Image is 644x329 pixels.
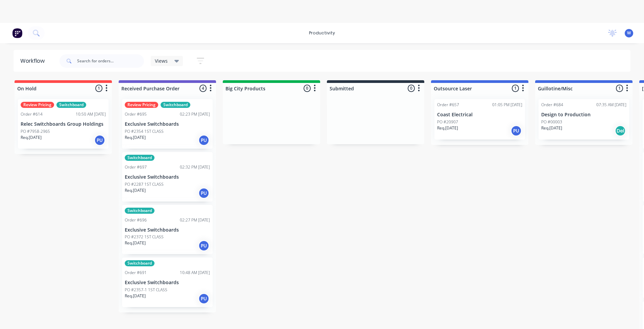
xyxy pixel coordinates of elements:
[125,111,147,117] div: Order #695
[125,293,146,299] p: Req. [DATE]
[21,111,43,117] div: Order #614
[306,28,338,38] div: productivity
[125,234,164,240] p: PO #2372 1ST CLASS
[180,111,210,117] div: 02:23 PM [DATE]
[198,293,209,304] div: PU
[125,102,158,108] div: Review Pricing
[21,134,42,141] p: Req. [DATE]
[437,119,458,125] p: PO #20907
[125,187,146,193] p: Req. [DATE]
[125,287,167,293] p: PO #2357-1 1ST CLASS
[180,217,210,223] div: 02:27 PM [DATE]
[18,99,109,149] div: Review PricingSwitchboardOrder #61410:50 AM [DATE]Relec Switchboards Group HoldingsPO #7958-2965R...
[125,164,147,170] div: Order #697
[125,134,146,141] p: Req. [DATE]
[198,135,209,146] div: PU
[541,102,563,108] div: Order #684
[437,102,459,108] div: Order #657
[437,125,458,131] p: Req. [DATE]
[122,258,213,307] div: SwitchboardOrder #69110:48 AM [DATE]Exclusive SwitchboardsPO #2357-1 1ST CLASSReq.[DATE]PU
[125,121,210,127] p: Exclusive Switchboards
[198,188,209,199] div: PU
[125,260,154,266] div: Switchboard
[155,57,168,64] span: Views
[541,112,626,118] p: Design to Production
[125,174,210,180] p: Exclusive Switchboards
[541,125,562,131] p: Req. [DATE]
[76,111,106,117] div: 10:50 AM [DATE]
[434,99,525,140] div: Order #65701:05 PM [DATE]Coast ElectricalPO #20907Req.[DATE]PU
[180,270,210,276] div: 10:48 AM [DATE]
[125,208,154,214] div: Switchboard
[125,227,210,233] p: Exclusive Switchboards
[198,240,209,251] div: PU
[437,112,522,118] p: Coast Electrical
[627,30,631,36] span: W
[541,119,562,125] p: PO #00003
[94,135,105,146] div: PU
[122,99,213,149] div: Review PricingSwitchboardOrder #69502:23 PM [DATE]Exclusive SwitchboardsPO #2354 1ST CLASSReq.[DA...
[21,121,106,127] p: Relec Switchboards Group Holdings
[539,99,629,140] div: Order #68407:35 AM [DATE]Design to ProductionPO #00003Req.[DATE]Del
[161,102,190,108] div: Switchboard
[492,102,522,108] div: 01:05 PM [DATE]
[20,57,48,65] div: Workflow
[125,181,164,187] p: PO #2287 1ST CLASS
[615,125,626,136] div: Del
[125,128,164,134] p: PO #2354 1ST CLASS
[125,240,146,246] p: Req. [DATE]
[125,217,147,223] div: Order #696
[125,155,154,161] div: Switchboard
[596,102,626,108] div: 07:35 AM [DATE]
[77,54,144,68] input: Search for orders...
[122,205,213,255] div: SwitchboardOrder #69602:27 PM [DATE]Exclusive SwitchboardsPO #2372 1ST CLASSReq.[DATE]PU
[21,128,50,134] p: PO #7958-2965
[122,152,213,202] div: SwitchboardOrder #69702:32 PM [DATE]Exclusive SwitchboardsPO #2287 1ST CLASSReq.[DATE]PU
[56,102,86,108] div: Switchboard
[621,306,637,322] iframe: Intercom live chat
[511,125,522,136] div: PU
[21,102,54,108] div: Review Pricing
[12,28,22,38] img: Factory
[125,270,147,276] div: Order #691
[125,280,210,286] p: Exclusive Switchboards
[180,164,210,170] div: 02:32 PM [DATE]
